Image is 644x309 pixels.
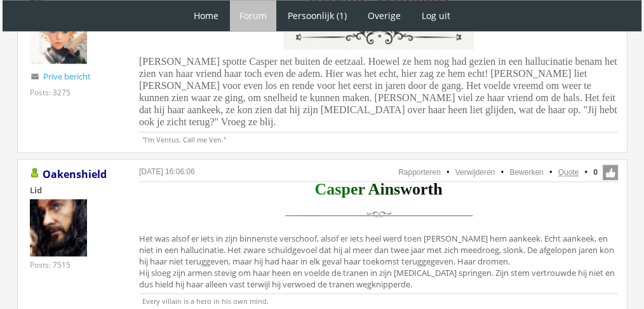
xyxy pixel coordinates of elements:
[43,167,107,181] a: Oakenshield
[368,180,380,198] span: A
[412,180,420,198] span: o
[385,180,394,198] span: n
[358,180,365,198] span: r
[30,199,87,256] img: Oakenshield
[420,180,428,198] span: r
[30,184,119,196] div: Lid
[280,22,477,53] img: vFZgZrq.png
[43,71,91,82] a: Prive bericht
[30,87,70,98] div: Posts: 3275
[139,56,617,127] span: [PERSON_NAME] spotte Casper net buiten de eetzaal. Hoewel ze hem nog had gezien in een hallucinat...
[427,180,433,198] span: t
[509,168,543,177] a: Bewerken
[433,180,442,198] span: h
[335,180,341,198] span: s
[30,259,70,270] div: Posts: 7515
[593,167,598,178] span: 0
[341,180,350,198] span: p
[139,184,618,293] div: Het was alsof er iets in zijn binnenste verschoof, alsof er iets heel werd toen [PERSON_NAME] hem...
[558,168,579,177] a: Quote
[400,180,412,198] span: w
[351,180,358,198] span: e
[394,180,400,198] span: s
[139,132,618,144] p: "I'm Ventus. Call me Ven."
[30,168,40,178] img: Gebruiker is online
[398,168,441,177] a: Rapporteren
[139,293,618,306] p: Every villain is a hero in his own mind.
[380,180,384,198] span: i
[314,180,326,198] span: C
[139,167,195,176] a: [DATE] 16:06:06
[455,168,495,177] a: Verwijderen
[326,180,335,198] span: a
[280,201,477,230] img: scheidingslijn.png
[30,6,87,64] img: Ventus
